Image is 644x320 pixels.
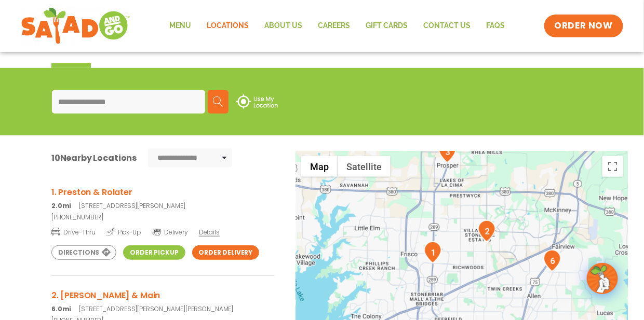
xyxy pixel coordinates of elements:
[199,14,257,38] a: Locations
[51,304,71,313] strong: 6.0mi
[338,156,391,177] button: Show satellite imagery
[51,227,96,237] span: Drive-Thru
[424,241,442,263] div: 1
[213,96,223,107] img: search.svg
[51,151,137,164] div: Nearby Locations
[544,15,623,37] a: ORDER NOW
[51,186,275,199] h3: 1. Preston & Rolater
[588,264,617,293] img: wpChatIcon
[236,94,278,109] img: use-location.svg
[478,220,496,242] div: 2
[199,228,220,236] span: Details
[21,5,130,47] img: new-SAG-logo-768×292
[555,20,613,32] span: ORDER NOW
[51,152,60,164] span: 10
[310,14,358,38] a: Careers
[106,227,141,237] span: Pick-Up
[358,14,415,38] a: GIFT CARDS
[51,224,275,237] a: Drive-Thru Pick-Up Delivery Details
[123,245,185,260] a: Order Pickup
[51,213,275,222] a: [PHONE_NUMBER]
[51,245,116,260] a: Directions
[301,156,338,177] button: Show street map
[192,245,260,260] a: Order Delivery
[543,249,561,272] div: 6
[51,201,71,210] strong: 2.0mi
[415,14,478,38] a: Contact Us
[162,14,513,38] nav: Menu
[51,289,275,302] h3: 2. [PERSON_NAME] & Main
[51,289,275,314] a: 2. [PERSON_NAME] & Main 6.0mi[STREET_ADDRESS][PERSON_NAME][PERSON_NAME]
[478,14,513,38] a: FAQs
[602,156,623,177] button: Toggle fullscreen view
[152,228,188,237] span: Delivery
[51,186,275,211] a: 1. Preston & Rolater 2.0mi[STREET_ADDRESS][PERSON_NAME]
[51,201,275,211] p: [STREET_ADDRESS][PERSON_NAME]
[257,14,310,38] a: About Us
[438,141,457,163] div: 3
[51,304,275,314] p: [STREET_ADDRESS][PERSON_NAME][PERSON_NAME]
[162,14,199,38] a: Menu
